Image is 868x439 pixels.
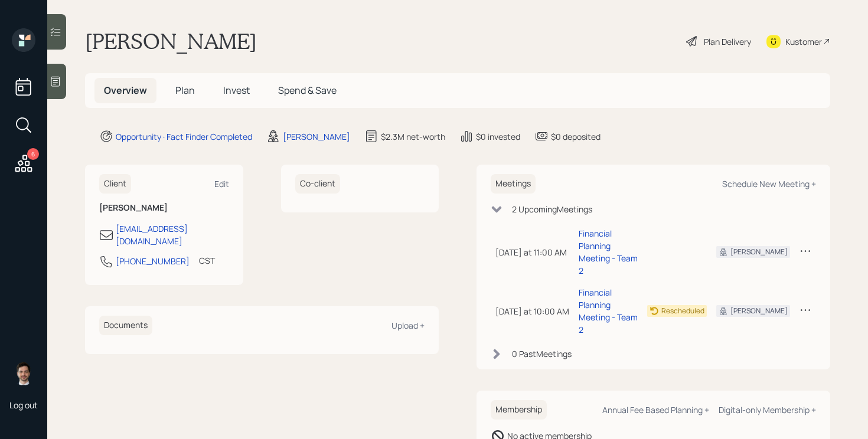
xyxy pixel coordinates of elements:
[9,399,38,411] div: Log out
[27,148,39,160] div: 6
[104,84,147,97] span: Overview
[785,35,822,48] div: Kustomer
[99,174,131,194] h6: Client
[719,404,816,415] div: Digital-only Membership +
[295,174,340,194] h6: Co-client
[495,305,569,317] div: [DATE] at 10:00 AM
[661,306,704,316] div: Rescheduled
[199,254,215,267] div: CST
[223,84,250,97] span: Invest
[722,178,816,189] div: Schedule New Meeting +
[116,130,252,143] div: Opportunity · Fact Finder Completed
[214,178,229,189] div: Edit
[704,35,751,48] div: Plan Delivery
[278,84,337,97] span: Spend & Save
[391,320,425,331] div: Upload +
[579,227,638,277] div: Financial Planning Meeting - Team 2
[730,306,788,316] div: [PERSON_NAME]
[175,84,195,97] span: Plan
[99,316,152,335] h6: Documents
[85,28,257,54] h1: [PERSON_NAME]
[283,130,350,143] div: [PERSON_NAME]
[116,255,190,267] div: [PHONE_NUMBER]
[730,247,788,257] div: [PERSON_NAME]
[602,404,709,415] div: Annual Fee Based Planning +
[476,130,520,143] div: $0 invested
[116,222,229,247] div: [EMAIL_ADDRESS][DOMAIN_NAME]
[495,246,569,258] div: [DATE] at 11:00 AM
[491,400,547,420] h6: Membership
[491,174,536,194] h6: Meetings
[512,348,572,360] div: 0 Past Meeting s
[381,130,445,143] div: $2.3M net-worth
[512,203,592,215] div: 2 Upcoming Meeting s
[551,130,601,143] div: $0 deposited
[99,203,229,213] h6: [PERSON_NAME]
[579,286,638,336] div: Financial Planning Meeting - Team 2
[12,362,35,385] img: jonah-coleman-headshot.png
